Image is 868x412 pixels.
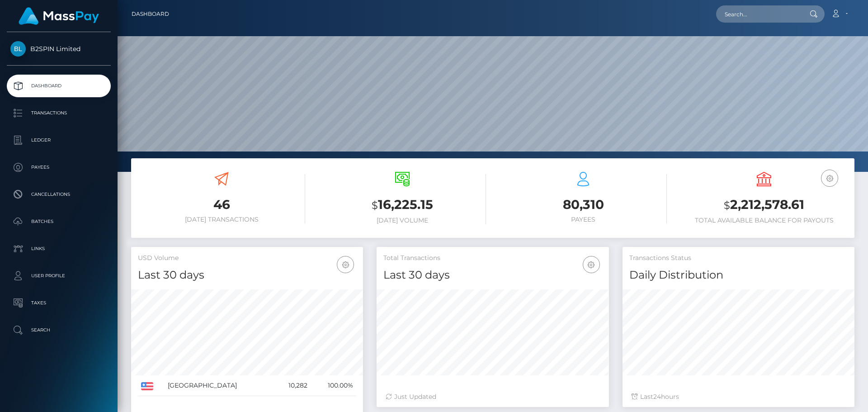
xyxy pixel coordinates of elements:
[7,75,111,97] a: Dashboard
[7,210,111,233] a: Batches
[10,79,107,93] p: Dashboard
[138,196,305,213] h3: 46
[7,129,111,152] a: Ledger
[383,254,602,263] h5: Total Transactions
[138,254,356,263] h5: USD Volume
[629,267,848,283] h4: Daily Distribution
[386,392,599,402] div: Just Updated
[10,242,107,256] p: Links
[10,296,107,310] p: Taxes
[7,102,111,124] a: Transactions
[372,199,378,212] small: $
[138,267,356,283] h4: Last 30 days
[10,188,107,201] p: Cancellations
[7,265,111,287] a: User Profile
[274,375,311,396] td: 10,282
[716,5,801,23] input: Search...
[138,216,305,223] h6: [DATE] Transactions
[7,156,111,179] a: Payees
[7,319,111,341] a: Search
[165,375,274,396] td: [GEOGRAPHIC_DATA]
[10,161,107,174] p: Payees
[724,199,730,212] small: $
[141,382,153,390] img: US.png
[680,217,848,224] h6: Total Available Balance for Payouts
[319,217,486,224] h6: [DATE] Volume
[10,323,107,337] p: Search
[19,7,99,25] img: MassPay Logo
[319,196,486,214] h3: 16,225.15
[132,5,169,24] a: Dashboard
[10,106,107,120] p: Transactions
[500,196,667,213] h3: 80,310
[7,292,111,314] a: Taxes
[311,375,356,396] td: 100.00%
[629,254,848,263] h5: Transactions Status
[10,41,26,57] img: B2SPIN Limited
[632,392,845,402] div: Last hours
[500,216,667,223] h6: Payees
[10,215,107,228] p: Batches
[7,45,111,53] span: B2SPIN Limited
[10,269,107,283] p: User Profile
[7,237,111,260] a: Links
[653,393,661,401] span: 24
[7,183,111,206] a: Cancellations
[383,267,602,283] h4: Last 30 days
[10,133,107,147] p: Ledger
[680,196,848,214] h3: 2,212,578.61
